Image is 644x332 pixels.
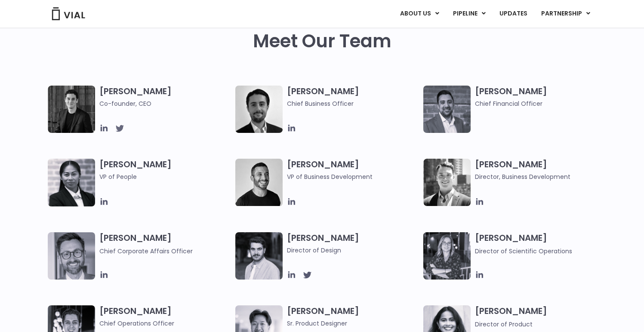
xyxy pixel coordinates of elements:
img: Catie [48,159,95,206]
h3: [PERSON_NAME] [287,305,419,328]
h3: [PERSON_NAME] [475,232,607,256]
span: Chief Operations Officer [99,319,231,328]
span: Director of Design [287,246,419,255]
img: A black and white photo of a man in a suit holding a vial. [235,86,283,133]
h3: [PERSON_NAME] [287,86,419,108]
span: Sr. Product Designer [287,319,419,328]
a: ABOUT USMenu Toggle [393,6,446,21]
span: Chief Corporate Affairs Officer [99,247,193,255]
h3: [PERSON_NAME] [99,232,231,256]
h3: [PERSON_NAME] [287,159,419,181]
h3: [PERSON_NAME] [475,159,607,181]
img: Headshot of smiling man named Albert [235,232,283,280]
img: Vial Logo [51,7,86,20]
span: VP of People [99,172,231,181]
h3: [PERSON_NAME] [475,305,607,329]
img: Headshot of smiling woman named Sarah [423,232,471,280]
a: PARTNERSHIPMenu Toggle [534,6,597,21]
img: A black and white photo of a man in a suit attending a Summit. [48,86,95,133]
h3: [PERSON_NAME] [287,232,419,255]
img: Headshot of smiling man named Samir [423,86,471,133]
span: Director, Business Development [475,172,607,181]
img: Paolo-M [48,232,95,280]
span: Chief Business Officer [287,99,419,108]
h3: [PERSON_NAME] [99,86,231,108]
img: A black and white photo of a man smiling. [235,159,283,206]
span: Co-founder, CEO [99,99,231,108]
h3: [PERSON_NAME] [99,305,231,328]
span: Director of Scientific Operations [475,247,572,255]
a: UPDATES [493,6,534,21]
h3: [PERSON_NAME] [475,86,607,108]
h3: [PERSON_NAME] [99,159,231,194]
img: A black and white photo of a smiling man in a suit at ARVO 2023. [423,159,471,206]
span: Chief Financial Officer [475,99,607,108]
span: VP of Business Development [287,172,419,181]
span: Director of Product [475,320,533,329]
a: PIPELINEMenu Toggle [446,6,492,21]
h2: Meet Our Team [253,31,391,52]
